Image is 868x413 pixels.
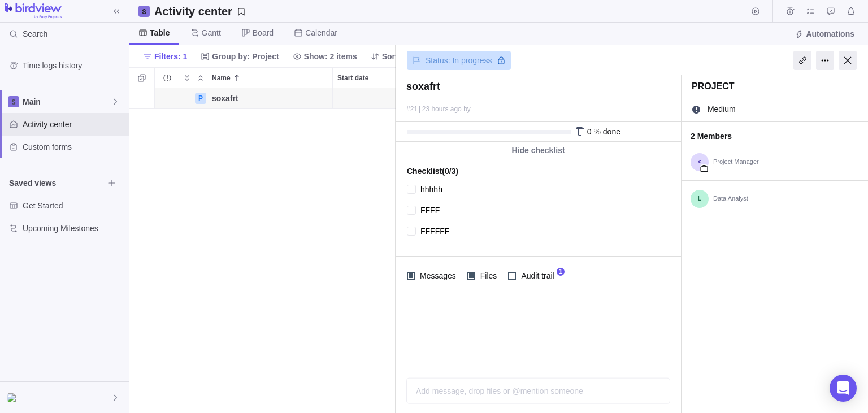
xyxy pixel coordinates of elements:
[23,60,124,71] span: Time logs history
[407,163,458,179] span: Checklist (0/3)
[782,8,798,18] a: Time logs
[138,49,192,64] span: Filters: 1
[704,101,754,117] div: Medium
[202,27,221,38] span: Gantt
[150,3,250,19] span: Save your current layout and filters as a View
[212,93,238,104] span: soxafrt
[713,158,759,166] span: Project Manager
[154,3,232,19] h2: Activity center
[713,195,748,203] span: Data Analyst
[691,127,859,146] span: 2 Members
[212,72,231,84] span: Name
[23,119,124,130] span: Activity center
[337,72,368,84] span: Start date
[9,177,104,189] span: Saved views
[366,49,402,64] span: Sort
[692,81,735,91] span: Project
[802,3,818,19] span: My assignments
[748,3,763,19] span: Start timer
[253,27,274,38] span: Board
[463,105,471,113] span: by
[830,375,857,402] div: Open Intercom Messenger
[23,200,124,211] span: Get Started
[793,51,811,70] div: Copy link
[194,70,207,86] span: Collapse
[806,28,854,40] span: Automations
[415,268,458,284] span: Messages
[288,49,362,64] span: Show: 2 items
[587,127,592,136] span: 0
[212,51,279,62] span: Group by: Project
[207,68,332,88] div: Name
[155,88,180,109] div: Trouble indication
[843,3,859,19] span: Notifications
[557,268,565,276] span: 1
[7,391,20,405] div: lowerUser
[823,3,839,19] span: Approval requests
[420,223,665,239] textarea: FFFFFF
[195,93,206,104] div: P
[790,26,859,42] span: Automations
[843,8,859,18] a: Notifications
[420,181,665,197] textarea: hhhhh
[420,202,665,218] textarea: FFFF
[382,51,398,62] span: Sort
[23,223,124,234] span: Upcoming Milestones
[5,3,62,19] img: logo
[516,268,556,284] span: Audit trail
[422,105,462,113] span: 23 hours ago
[782,3,798,19] span: Time logs
[823,8,839,18] a: Approval requests
[207,88,332,108] div: soxafrt
[180,88,333,109] div: Name
[134,70,150,86] span: Selection mode
[802,8,818,18] a: My assignments
[196,49,283,64] span: Group by: Project
[816,51,834,70] div: More actions
[23,28,47,40] span: Search
[304,51,357,62] span: Show: 2 items
[23,141,124,153] span: Custom forms
[593,127,620,136] span: % done
[150,27,170,38] span: Table
[305,27,337,38] span: Calendar
[396,142,681,159] div: Hide checklist
[104,175,120,191] span: Browse views
[333,88,401,109] div: Start date
[333,68,400,88] div: Start date
[7,393,20,402] img: Show
[154,51,187,62] span: Filters: 1
[180,70,194,86] span: Expand
[23,96,111,107] span: Main
[839,51,857,70] div: Close
[704,102,739,118] span: Medium
[475,268,500,284] span: Files
[406,106,418,113] div: #21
